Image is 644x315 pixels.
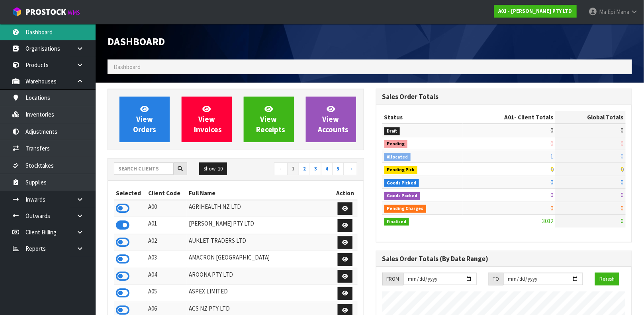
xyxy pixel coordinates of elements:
[310,162,321,175] a: 3
[555,111,626,124] th: Global Totals
[621,191,624,199] span: 0
[382,273,403,285] div: FROM
[621,140,624,147] span: 0
[187,234,333,251] td: AUKLET TRADERS LTD
[244,97,294,142] a: ViewReceipts
[494,5,577,18] a: A01 - [PERSON_NAME] PTY LTD
[384,218,409,226] span: Finalised
[147,187,187,200] th: Client Code
[550,127,553,134] span: 0
[333,187,358,200] th: Action
[550,153,553,160] span: 1
[621,127,624,134] span: 0
[384,192,421,200] span: Goods Packed
[489,273,503,285] div: TO
[384,205,427,213] span: Pending Charges
[550,140,553,147] span: 0
[12,7,22,17] img: cube-alt.png
[147,234,187,251] td: A02
[621,165,624,173] span: 0
[621,178,624,186] span: 0
[382,111,463,124] th: Status
[147,217,187,234] td: A01
[550,191,553,199] span: 0
[382,255,626,263] h3: Sales Order Totals (By Date Range)
[318,104,349,134] span: View Accounts
[621,217,624,225] span: 0
[182,97,232,142] a: ViewInvoices
[288,162,299,175] a: 1
[463,111,556,124] th: - Client Totals
[384,140,408,148] span: Pending
[550,165,553,173] span: 0
[187,217,333,234] td: [PERSON_NAME] PTY LTD
[194,104,222,134] span: View Invoices
[595,273,619,285] button: Refresh
[256,104,286,134] span: View Receipts
[384,153,411,161] span: Allocated
[147,251,187,268] td: A03
[68,9,80,16] small: WMS
[187,187,333,200] th: Full Name
[599,8,615,16] span: Ma Epi
[25,7,66,17] span: ProStock
[114,63,141,71] span: Dashboard
[187,251,333,268] td: AMACRON [GEOGRAPHIC_DATA]
[108,35,165,48] span: Dashboard
[384,179,419,187] span: Goods Picked
[274,162,288,175] a: ←
[299,162,310,175] a: 2
[504,113,514,121] span: A01
[187,285,333,302] td: ASPEX LIMITED
[147,285,187,302] td: A05
[114,162,174,175] input: Search clients
[332,162,344,175] a: 5
[384,166,418,174] span: Pending Pick
[542,217,553,225] span: 3032
[550,178,553,186] span: 0
[550,204,553,212] span: 0
[199,162,227,175] button: Show: 10
[384,127,400,135] span: Draft
[114,187,147,200] th: Selected
[321,162,333,175] a: 4
[616,8,629,16] span: Mana
[306,97,356,142] a: ViewAccounts
[147,200,187,217] td: A00
[343,162,357,175] a: →
[187,268,333,285] td: AROONA PTY LTD
[621,204,624,212] span: 0
[621,153,624,160] span: 0
[119,97,170,142] a: ViewOrders
[133,104,156,134] span: View Orders
[499,8,572,14] strong: A01 - [PERSON_NAME] PTY LTD
[187,200,333,217] td: AGRIHEALTH NZ LTD
[242,162,358,176] nav: Page navigation
[382,93,626,101] h3: Sales Order Totals
[147,268,187,285] td: A04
